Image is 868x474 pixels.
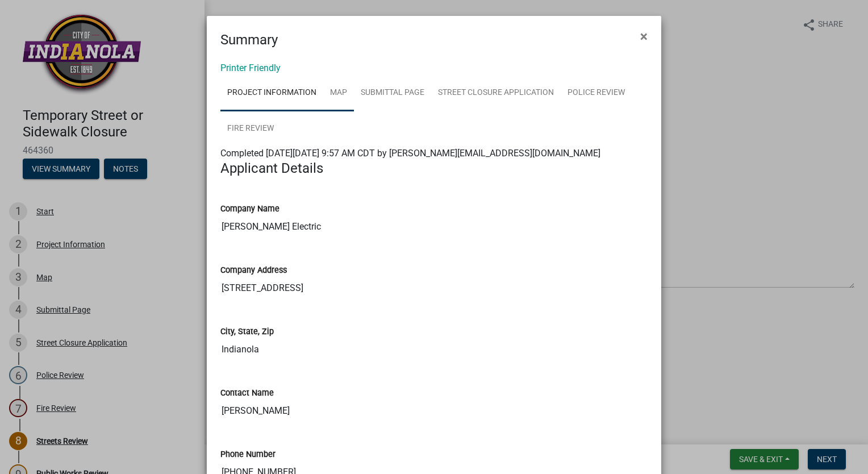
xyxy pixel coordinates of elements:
[220,267,287,275] label: Company Address
[220,63,281,73] a: Printer Friendly
[220,148,600,159] span: Completed [DATE][DATE] 9:57 AM CDT by [PERSON_NAME][EMAIL_ADDRESS][DOMAIN_NAME]
[220,328,274,336] label: City, State, Zip
[220,111,281,147] a: Fire Review
[220,389,274,397] label: Contact Name
[220,451,276,459] label: Phone Number
[431,75,561,111] a: Street Closure Application
[323,75,354,111] a: Map
[220,160,648,177] h4: Applicant Details
[354,75,431,111] a: Submittal Page
[631,20,657,52] button: Close
[640,28,648,44] span: ×
[561,75,632,111] a: Police Review
[220,75,323,111] a: Project Information
[220,30,278,50] h4: Summary
[220,205,279,213] label: Company Name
